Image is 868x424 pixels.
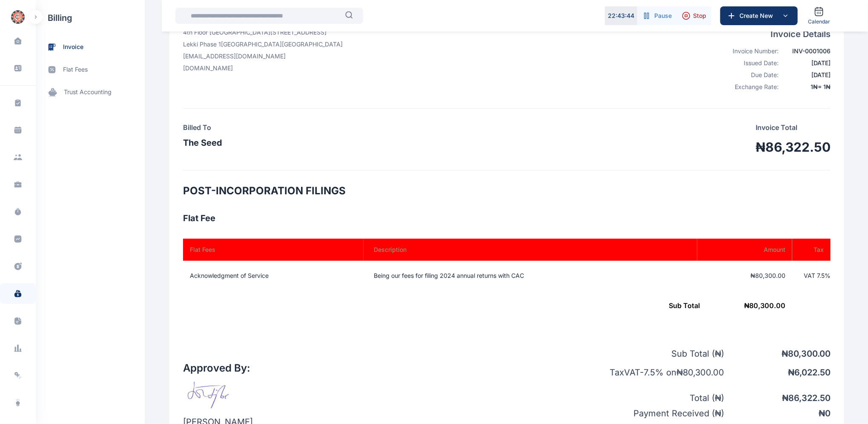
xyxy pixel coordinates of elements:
span: Pause [654,12,672,20]
th: Tax [792,239,831,261]
th: Amount [697,239,792,261]
td: ₦80,300.00 [697,261,792,291]
button: Create New [720,6,798,25]
p: Tax VAT - 7.5 % on ₦ 80,300.00 [575,366,724,378]
span: invoice [63,43,83,52]
p: 4th Floor [GEOGRAPHIC_DATA][STREET_ADDRESS] [183,28,343,37]
div: INV-0001006 [784,47,831,55]
p: Total ( ₦ ) [575,392,724,404]
p: Lekki Phase 1 [GEOGRAPHIC_DATA] [GEOGRAPHIC_DATA] [183,40,343,49]
h3: Flat Fee [183,211,831,225]
div: Due Date: [724,71,779,79]
a: trust accounting [36,81,145,104]
span: flat fees [63,65,88,74]
td: ₦ 80,300.00 [183,291,792,320]
th: Flat Fees [183,239,364,261]
div: 1 ₦ = 1 ₦ [784,83,831,91]
p: Sub Total ( ₦ ) [575,348,724,360]
h4: Billed To [183,122,222,133]
td: Acknowledgment of Service [183,261,364,291]
h4: Invoice Details [724,28,831,40]
button: Stop [677,6,711,25]
td: VAT 7.5 % [792,261,831,291]
a: invoice [36,36,145,58]
span: Calendar [808,18,830,25]
img: signature [183,382,238,409]
span: trust accounting [64,88,112,97]
div: Issued Date: [724,59,779,67]
a: flat fees [36,58,145,81]
div: Exchange Rate: [724,83,779,91]
div: [DATE] [784,71,831,79]
div: [DATE] [784,59,831,67]
h1: ₦86,322.50 [756,139,831,155]
p: Payment Received ( ₦ ) [575,407,724,419]
span: Sub Total [669,301,700,310]
p: [EMAIL_ADDRESS][DOMAIN_NAME] [183,52,343,61]
p: ₦ 6,022.50 [724,366,831,378]
span: Create New [736,12,780,20]
p: 22 : 43 : 44 [608,12,634,20]
h2: Approved By: [183,361,253,375]
p: Invoice Total [756,122,831,133]
h2: POST-INCORPORATION FILINGS [183,184,831,198]
p: ₦ 0 [724,407,831,419]
a: Calendar [805,3,834,29]
p: ₦ 86,322.50 [724,392,831,404]
div: Invoice Number: [724,47,779,55]
p: [DOMAIN_NAME] [183,64,343,72]
th: Description [364,239,697,261]
span: Stop [693,12,706,20]
button: Pause [637,6,677,25]
p: ₦ 80,300.00 [724,348,831,360]
td: Being our fees for filing 2024 annual returns with CAC [364,261,697,291]
h3: The Seed [183,136,222,150]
